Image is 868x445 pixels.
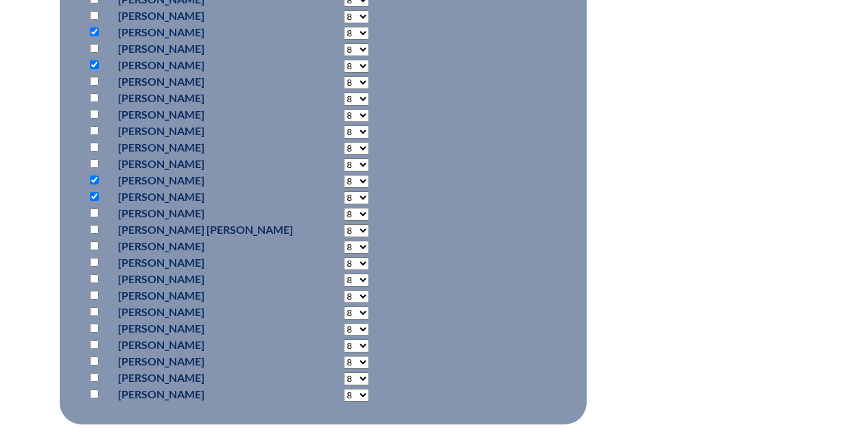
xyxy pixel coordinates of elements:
[118,73,293,90] p: [PERSON_NAME]
[118,189,293,205] p: [PERSON_NAME]
[118,139,293,156] p: [PERSON_NAME]
[118,106,293,123] p: [PERSON_NAME]
[118,57,293,73] p: [PERSON_NAME]
[118,337,293,353] p: [PERSON_NAME]
[118,287,293,304] p: [PERSON_NAME]
[118,320,293,337] p: [PERSON_NAME]
[118,353,293,370] p: [PERSON_NAME]
[118,370,293,386] p: [PERSON_NAME]
[118,156,293,172] p: [PERSON_NAME]
[118,254,293,271] p: [PERSON_NAME]
[118,8,293,24] p: [PERSON_NAME]
[118,304,293,320] p: [PERSON_NAME]
[118,123,293,139] p: [PERSON_NAME]
[118,172,293,189] p: [PERSON_NAME]
[118,90,293,106] p: [PERSON_NAME]
[118,238,293,254] p: [PERSON_NAME]
[118,205,293,221] p: [PERSON_NAME]
[118,221,293,238] p: [PERSON_NAME] [PERSON_NAME]
[118,386,293,402] p: [PERSON_NAME]
[118,271,293,287] p: [PERSON_NAME]
[118,40,293,57] p: [PERSON_NAME]
[118,24,293,40] p: [PERSON_NAME]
